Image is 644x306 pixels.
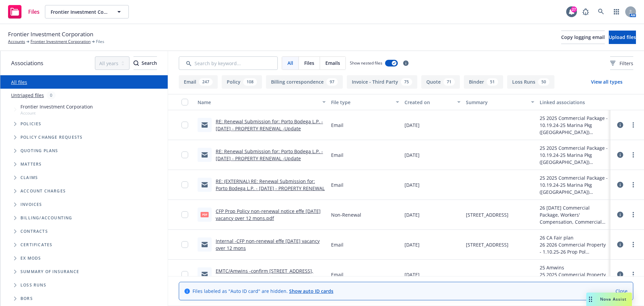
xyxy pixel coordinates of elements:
span: Files [304,59,314,67]
div: 108 [243,78,257,86]
span: pdf [201,212,209,217]
div: 25 2025 Commercial Package - 10.19.24-25 Marina Pkg ([GEOGRAPHIC_DATA]) [540,174,608,195]
span: Files labeled as "Auto ID card" are hidden. [193,288,333,295]
span: Files [28,9,40,14]
a: more [629,151,637,159]
button: Quote [421,75,460,89]
span: Summary of insurance [20,270,79,274]
input: Select all [181,99,188,105]
a: All files [11,79,27,85]
button: SearchSearch [133,56,157,70]
span: [DATE] [405,211,420,218]
input: Toggle Row Selected [181,211,188,218]
span: Email [331,181,343,188]
span: Policies [20,122,42,126]
div: 26 CA Fair plan [540,234,608,241]
span: Copy logging email [561,34,605,40]
input: Toggle Row Selected [181,181,188,188]
div: 51 [487,78,498,86]
button: Loss Runs [507,75,554,89]
span: Email [331,241,343,248]
span: Email [331,122,343,129]
span: Upload files [609,34,636,40]
span: Files [96,39,104,45]
span: Account charges [20,189,66,193]
span: [DATE] [405,181,420,188]
a: RE: Renewal Submission for: Porto Bodega L.P. - [DATE] - PROPERTY RENEWAL -Update [216,118,323,132]
span: BORs [20,297,33,301]
span: Non-Renewal [331,211,361,218]
div: Linked associations [540,99,608,106]
button: Frontier Investment Corporation [45,5,129,18]
span: Associations [11,59,43,68]
div: 97 [326,78,338,86]
a: Close [615,288,628,295]
button: Name [195,94,328,110]
span: Matters [20,162,42,166]
input: Toggle Row Selected [181,241,188,248]
span: Loss Runs [20,283,46,287]
span: Filters [620,60,633,67]
button: Binder [464,75,503,89]
a: more [629,241,637,249]
a: Accounts [8,39,25,45]
a: EMTC/Amwins -confirm [STREET_ADDRESS], cabin style , not mobile home.msg [216,268,313,281]
a: CFP Prop Policy non-renewal notice effe [DATE] vacancy over 12 mons.pdf [216,208,321,221]
span: Policy change requests [20,135,83,139]
span: All [287,59,293,67]
span: Certificates [20,243,52,247]
span: [DATE] [405,122,420,129]
a: RE: (EXTERNAL) RE: Renewal Submission for: Porto Bodega L.P. - [DATE] - PROPERTY RENEWAL [216,178,325,191]
span: Email [331,151,343,159]
input: Toggle Row Selected [181,151,188,158]
span: Show nested files [350,60,382,66]
div: 25 2025 Commercial Package - 10.19.24-25 Marina Pkg ([GEOGRAPHIC_DATA]) [540,115,608,136]
a: Search [594,5,608,18]
input: Toggle Row Selected [181,122,188,128]
a: Show auto ID cards [289,288,333,294]
a: more [629,121,637,129]
div: Search [133,57,157,70]
span: Account [20,110,93,116]
span: Email [331,271,343,278]
span: Quoting plans [20,149,58,153]
span: Ex Mods [20,256,41,260]
div: Drag to move [586,293,595,306]
div: Folder Tree Example [0,211,168,305]
div: 71 [443,78,455,86]
svg: Search [133,60,139,66]
button: View all types [580,75,633,89]
div: 247 [199,78,213,86]
div: Created on [405,99,453,106]
span: [STREET_ADDRESS] [466,241,508,248]
div: 25 Amwins [540,264,608,271]
div: 25 2025 Commercial Package - 10.19.24-25 Marina Pkg ([GEOGRAPHIC_DATA]) [540,144,608,166]
div: 26 [DATE] Commercial Package, Workers' Compensation, Commercial Auto, Excess Liability, [DATE] Co... [540,204,608,225]
div: 25 2025 Commercial Property - 10/19/24-25 Property Policy ([GEOGRAPHIC_DATA]) [540,271,608,285]
span: Frontier Investment Corporation [20,103,93,110]
div: Name [198,99,318,106]
button: Summary [463,94,537,110]
span: Filters [610,60,633,67]
button: Copy logging email [561,31,605,44]
div: 0 [47,91,56,99]
a: Frontier Investment Corporation [31,39,91,45]
span: Invoices [20,203,42,207]
span: [DATE] [405,241,420,248]
div: 27 [571,6,577,12]
span: Frontier Investment Corporation [51,8,109,15]
button: Policy [222,75,262,89]
a: more [629,181,637,189]
button: Billing correspondence [266,75,343,89]
div: File type [331,99,392,106]
button: Email [179,75,218,89]
span: [DATE] [405,271,420,278]
button: Created on [402,94,463,110]
button: Filters [610,56,633,70]
a: Untriaged files [11,92,44,99]
a: more [629,270,637,278]
span: [DATE] [405,151,420,159]
a: Switch app [610,5,623,18]
span: [STREET_ADDRESS] [466,211,508,218]
div: 75 [401,78,412,86]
